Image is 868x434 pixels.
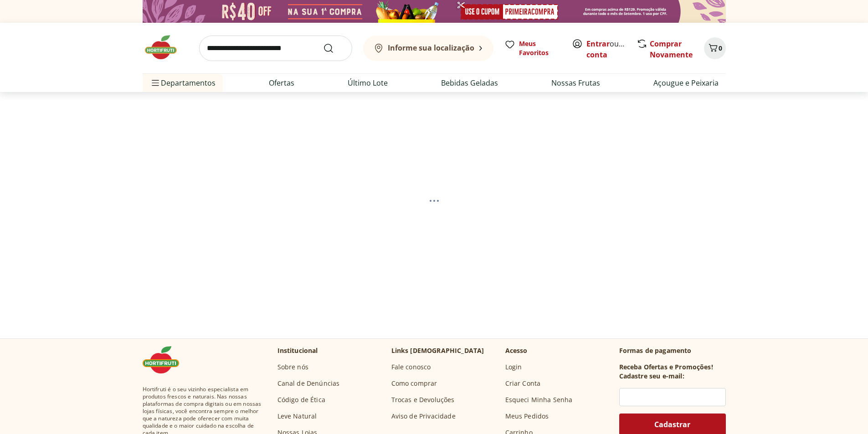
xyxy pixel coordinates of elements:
[143,346,188,373] img: Hortifruti
[619,372,684,381] h3: Cadastre seu e-mail:
[519,39,561,57] span: Meus Favoritos
[391,346,484,355] p: Links [DEMOGRAPHIC_DATA]
[619,363,713,372] h3: Receba Ofertas e Promoções!
[704,37,726,59] button: Carrinho
[277,363,308,372] a: Sobre nós
[277,346,318,355] p: Institucional
[654,421,690,428] span: Cadastrar
[363,36,493,61] button: Informe sua localização
[505,346,528,355] p: Acesso
[323,43,345,54] button: Submit Search
[505,363,522,372] a: Login
[391,412,456,421] a: Aviso de Privacidade
[277,379,340,388] a: Canal de Denúncias
[504,39,561,57] a: Meus Favoritos
[505,379,541,388] a: Criar Conta
[150,72,216,94] span: Departamentos
[143,34,188,61] img: Hortifruti
[586,39,637,60] a: Criar conta
[388,43,474,53] b: Informe sua localização
[277,412,317,421] a: Leve Natural
[269,77,294,88] a: Ofertas
[586,39,610,49] a: Entrar
[348,77,388,88] a: Último Lote
[619,346,726,355] p: Formas de pagamento
[391,379,437,388] a: Como comprar
[653,77,719,88] a: Açougue e Peixaria
[441,77,498,88] a: Bebidas Geladas
[391,395,455,404] a: Trocas e Devoluções
[505,395,573,404] a: Esqueci Minha Senha
[199,36,352,61] input: search
[505,412,549,421] a: Meus Pedidos
[719,44,722,52] span: 0
[551,77,600,88] a: Nossas Frutas
[277,395,325,404] a: Código de Ética
[586,38,627,60] span: ou
[391,363,431,372] a: Fale conosco
[650,39,693,60] a: Comprar Novamente
[150,72,161,94] button: Menu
